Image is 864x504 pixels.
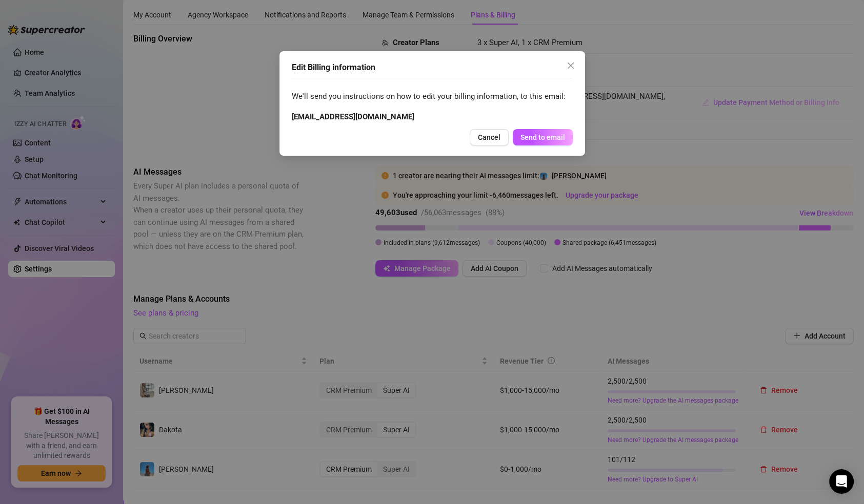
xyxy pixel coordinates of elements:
button: Send to email [513,129,573,145]
div: Edit Billing information [292,61,573,74]
span: Close [562,61,579,70]
span: Cancel [478,133,500,141]
div: Open Intercom Messenger [829,469,854,494]
span: We'll send you instructions on how to edit your billing information, to this email: [292,91,573,103]
span: close [567,61,575,70]
span: Send to email [520,133,565,141]
button: Cancel [470,129,509,145]
strong: [EMAIL_ADDRESS][DOMAIN_NAME] [292,112,414,121]
button: Close [562,57,579,74]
